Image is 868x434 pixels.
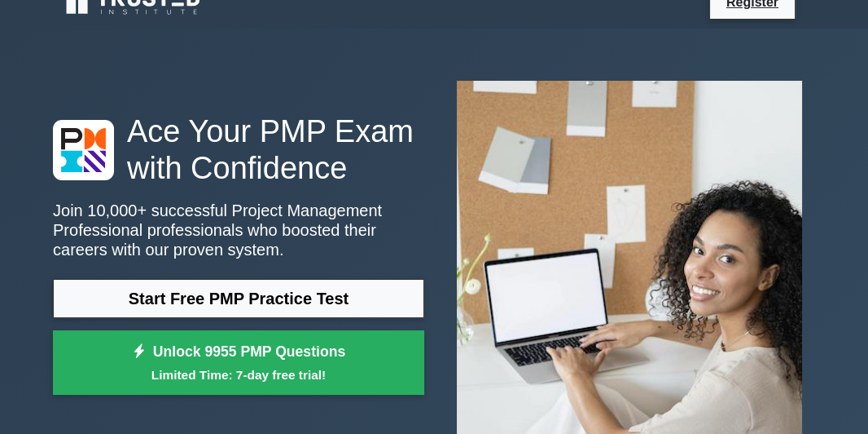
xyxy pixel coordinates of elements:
[53,330,424,396] a: Unlock 9955 PMP QuestionsLimited Time: 7-day free trial!
[53,201,424,259] p: Join 10,000+ successful Project Management Professional professionals who boosted their careers w...
[53,279,424,318] a: Start Free PMP Practice Test
[53,113,424,188] h1: Ace Your PMP Exam with Confidence
[73,365,404,384] small: Limited Time: 7-day free trial!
